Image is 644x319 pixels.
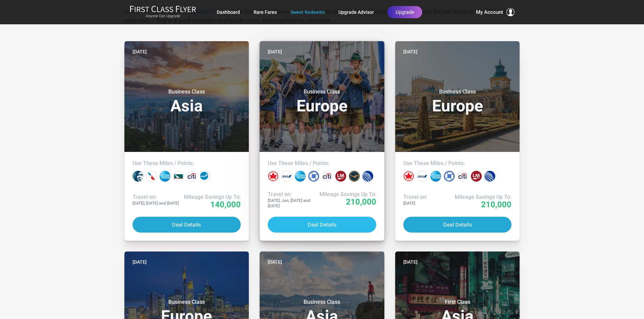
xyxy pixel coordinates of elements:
[280,88,364,95] small: Business Class
[444,171,455,182] div: Chase points
[268,88,376,114] h3: Europe
[133,258,147,266] time: [DATE]
[260,41,384,241] a: [DATE]Business ClassEuropeUse These Miles / Points:Travel on:[DATE]; Jan, [DATE] and [DATE]Mileag...
[403,48,418,55] time: [DATE]
[280,299,364,305] small: Business Class
[362,171,373,182] div: United miles
[133,48,147,55] time: [DATE]
[268,48,282,55] time: [DATE]
[395,41,520,241] a: [DATE]Business ClassEuropeUse These Miles / Points:Travel on:[DATE]Mileage Savings Up To:210,000D...
[403,88,512,114] h3: Europe
[484,171,495,182] div: United miles
[268,171,279,182] div: Air Canada miles
[268,217,376,233] button: Deal Details
[146,171,157,182] div: American miles
[130,14,196,19] small: Anyone Can Upgrade
[290,6,325,18] a: Sweet Redeems
[415,299,500,305] small: First Class
[295,171,306,182] div: Amex points
[403,217,512,233] button: Deal Details
[322,171,333,182] div: Citi points
[217,6,240,18] a: Dashboard
[268,160,376,167] h4: Use These Miles / Points:
[403,160,512,167] h4: Use These Miles / Points:
[387,6,422,18] a: Upgrade
[349,171,360,182] div: Lufthansa miles
[268,258,282,266] time: [DATE]
[430,171,441,182] div: Amex points
[133,160,241,167] h4: Use These Miles / Points:
[187,171,197,182] div: Citi points
[308,171,319,182] div: Chase points
[254,6,277,18] a: Rare Fares
[403,171,414,182] div: Air Canada miles
[133,171,143,182] div: Alaska miles
[417,171,428,182] div: All Nippon miles
[338,6,374,18] a: Upgrade Advisor
[403,258,418,266] time: [DATE]
[457,171,468,182] div: Citi points
[476,8,503,16] span: My Account
[130,5,196,19] a: First Class FlyerAnyone Can Upgrade
[200,171,211,182] div: Finnair Plus
[130,5,196,12] img: First Class Flyer
[476,8,515,16] button: My Account
[133,88,241,114] h3: Asia
[335,171,346,182] div: LifeMiles
[144,299,229,305] small: Business Class
[281,171,292,182] div: All Nippon miles
[415,88,500,95] small: Business Class
[144,88,229,95] small: Business Class
[471,171,482,182] div: LifeMiles
[124,41,249,241] a: [DATE]Business ClassAsiaUse These Miles / Points:Travel on:[DATE], [DATE] and [DATE]Mileage Savin...
[133,217,241,233] button: Deal Details
[173,171,184,182] div: Cathay Pacific miles
[160,171,170,182] div: Amex points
